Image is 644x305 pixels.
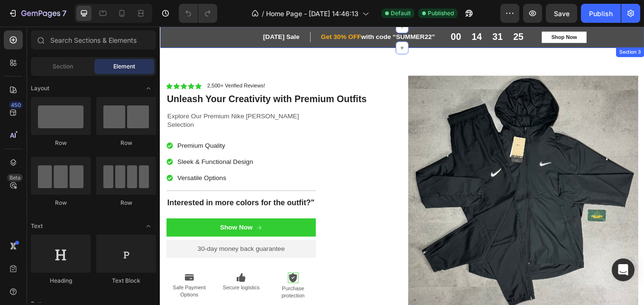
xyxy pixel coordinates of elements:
[7,174,23,181] div: Beta
[121,7,175,17] p: [DATE] Sale
[366,6,378,19] div: 14
[612,258,635,281] div: Open Intercom Messenger
[31,84,49,93] span: Layout
[96,199,156,207] div: Row
[189,8,237,16] span: Get 30% OFF
[538,26,567,34] div: Section 3
[415,6,427,19] div: 25
[266,9,359,19] span: Home Page - [DATE] 14:46:13
[141,81,156,96] span: Toggle open
[31,139,91,147] div: Row
[428,9,454,18] span: Published
[160,27,644,305] iframe: Design area
[546,4,577,23] button: Save
[9,101,23,109] div: 450
[31,30,156,49] input: Search Sections & Elements
[391,6,403,19] div: 31
[449,6,502,19] a: Shop Now
[31,199,91,207] div: Row
[4,4,71,23] button: 7
[460,8,490,17] div: Shop Now
[96,139,156,147] div: Row
[179,4,217,23] div: Undo/Redo
[554,10,570,18] span: Save
[391,9,411,18] span: Default
[113,62,135,71] span: Element
[581,4,621,23] button: Publish
[262,9,264,19] span: /
[141,219,156,234] span: Toggle open
[62,8,66,19] p: 7
[53,62,73,71] span: Section
[189,7,323,17] p: with code “SUMMER22”
[31,276,91,285] div: Heading
[342,6,354,19] div: 00
[589,9,613,19] div: Publish
[31,222,43,230] span: Text
[96,276,156,285] div: Text Block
